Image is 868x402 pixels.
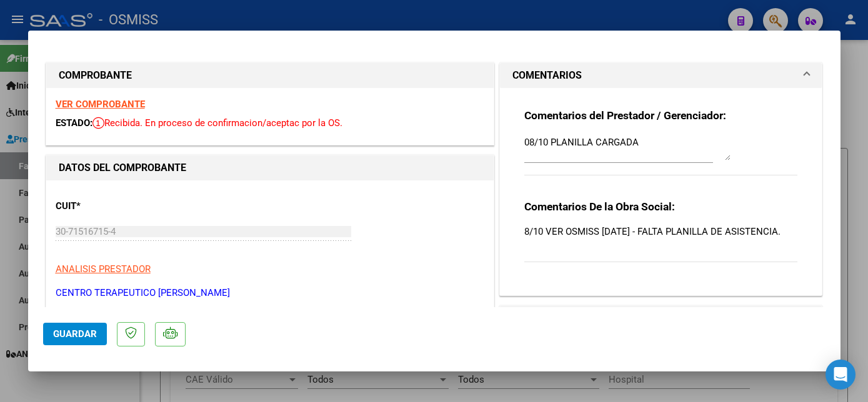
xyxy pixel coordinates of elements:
[524,109,726,122] strong: Comentarios del Prestador / Gerenciador:
[56,99,145,110] a: VER COMPROBANTE
[500,63,822,88] mat-expansion-panel-header: COMENTARIOS
[59,69,132,81] strong: COMPROBANTE
[524,225,798,238] p: 8/10 VER OSMISS [DATE] - FALTA PLANILLA DE ASISTENCIA.
[56,263,151,275] span: ANALISIS PRESTADOR
[826,360,856,390] div: Open Intercom Messenger
[56,199,184,213] p: CUIT
[56,286,484,300] p: CENTRO TERAPEUTICO [PERSON_NAME]
[512,68,582,83] h1: COMENTARIOS
[59,162,186,174] strong: DATOS DEL COMPROBANTE
[56,117,92,129] span: ESTADO:
[43,323,107,345] button: Guardar
[524,200,675,213] strong: Comentarios De la Obra Social:
[92,117,342,129] span: Recibida. En proceso de confirmacion/aceptac por la OS.
[500,306,822,331] mat-expansion-panel-header: PREAPROBACIÓN PARA INTEGRACION
[500,88,822,295] div: COMENTARIOS
[53,328,97,340] span: Guardar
